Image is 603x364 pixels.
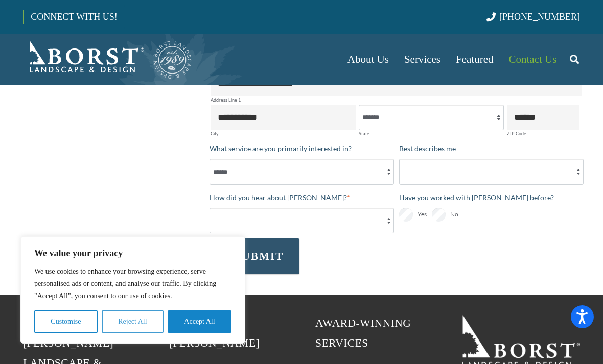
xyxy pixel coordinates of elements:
[507,131,579,136] label: ZIP Code
[418,208,427,221] span: Yes
[397,34,448,85] a: Services
[509,53,557,65] span: Contact Us
[34,310,98,333] button: Customise
[340,34,397,85] a: About Us
[432,208,446,222] input: No
[564,46,585,72] a: Search
[211,131,356,136] label: City
[210,193,347,202] span: How did you hear about [PERSON_NAME]?
[347,53,389,65] span: About Us
[450,208,458,221] span: No
[399,208,413,222] input: Yes
[219,238,299,274] button: SUBMIT
[211,98,582,102] label: Address Line 1
[102,310,164,333] button: Reject All
[499,12,580,22] span: [PHONE_NUMBER]
[456,53,493,65] span: Featured
[210,159,394,184] select: What service are you primarily interested in?
[34,265,231,302] p: We use cookies to enhance your browsing experience, serve personalised ads or content, and analys...
[486,12,580,22] a: [PHONE_NUMBER]
[24,5,124,29] a: CONNECT WITH US!
[210,144,352,153] span: What service are you primarily interested in?
[501,34,565,85] a: Contact Us
[399,159,584,184] select: Best describes me
[20,236,245,344] div: We value your privacy
[399,144,456,153] span: Best describes me
[210,208,394,233] select: How did you hear about [PERSON_NAME]?*
[359,131,504,136] label: State
[404,53,440,65] span: Services
[315,317,411,349] span: Award-Winning Services
[34,247,231,259] p: We value your privacy
[23,39,193,80] a: Borst-Logo
[448,34,501,85] a: Featured
[399,193,554,202] span: Have you worked with [PERSON_NAME] before?
[168,310,231,333] button: Accept All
